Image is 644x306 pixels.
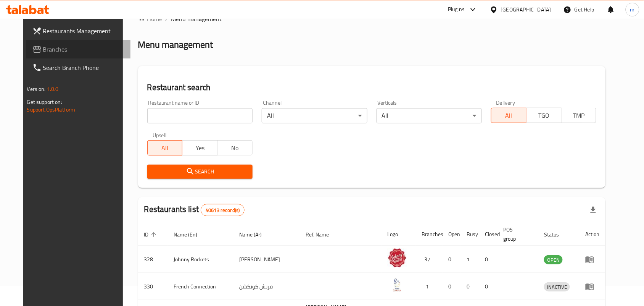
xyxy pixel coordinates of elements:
h2: Menu management [138,39,213,51]
div: Total records count [201,204,245,216]
th: Busy [461,223,479,246]
button: Search [147,165,253,179]
button: Yes [182,140,217,155]
th: Closed [479,223,497,246]
button: All [147,140,183,155]
a: Search Branch Phone [26,58,131,77]
td: French Connection [168,273,233,300]
a: Branches [26,40,131,58]
span: Ref. Name [306,230,339,239]
span: m [630,5,635,14]
h2: Restaurants list [144,204,245,216]
span: TMP [565,110,594,121]
input: Search for restaurant name or ID.. [147,108,253,123]
span: TGO [530,110,559,121]
div: Menu [585,255,599,264]
span: All [151,142,180,154]
li: / [166,14,168,23]
span: Branches [43,45,125,54]
div: Plugins [448,5,465,14]
span: No [221,142,250,154]
span: Search [153,167,246,176]
td: 1 [461,246,479,273]
button: All [491,108,526,123]
img: Johnny Rockets [388,248,407,267]
button: TGO [526,108,562,123]
td: 0 [479,273,497,300]
img: French Connection [388,275,407,295]
span: All [494,110,523,121]
span: Search Branch Phone [43,63,125,72]
td: 328 [138,246,168,273]
span: Status [544,230,569,239]
div: All [262,108,367,123]
div: All [377,108,482,123]
td: 0 [461,273,479,300]
label: Delivery [496,100,515,105]
a: Support.OpsPlatform [27,105,76,115]
th: Branches [416,223,443,246]
span: POS group [504,225,529,243]
a: Restaurants Management [26,22,131,40]
label: Upsell [153,133,167,138]
td: 1 [416,273,443,300]
h2: Restaurant search [147,82,597,93]
div: [GEOGRAPHIC_DATA] [501,5,551,14]
span: INACTIVE [544,283,570,291]
td: Johnny Rockets [168,246,233,273]
td: 37 [416,246,443,273]
span: Menu management [171,14,222,23]
span: ID [144,230,159,239]
span: Name (En) [174,230,208,239]
span: 1.0.0 [47,84,59,94]
span: Yes [185,142,214,154]
span: Version: [27,84,46,94]
span: Get support on: [27,97,62,107]
span: OPEN [544,256,563,264]
td: 0 [479,246,497,273]
th: Open [443,223,461,246]
td: 0 [443,273,461,300]
a: Home [138,14,163,23]
span: Name (Ar) [239,230,272,239]
span: Restaurants Management [43,26,125,36]
th: Action [579,223,605,246]
div: Export file [584,201,602,219]
th: Logo [382,223,416,246]
td: [PERSON_NAME] [233,246,299,273]
span: 40613 record(s) [201,207,244,214]
button: TMP [561,108,597,123]
div: OPEN [544,255,563,264]
div: Menu [585,282,599,291]
td: فرنش كونكشن [233,273,299,300]
button: No [217,140,253,155]
td: 330 [138,273,168,300]
td: 0 [443,246,461,273]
